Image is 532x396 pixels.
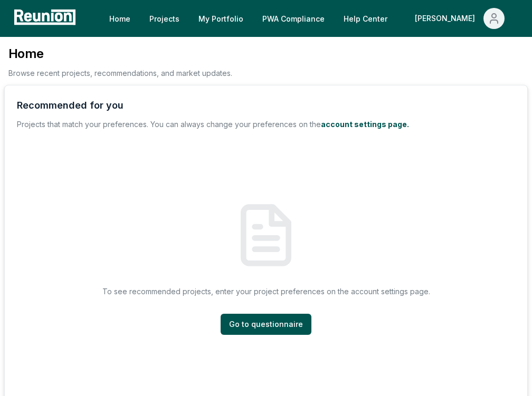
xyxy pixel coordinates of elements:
[190,8,252,29] a: My Portfolio
[254,8,333,29] a: PWA Compliance
[415,8,479,29] div: [PERSON_NAME]
[141,8,188,29] a: Projects
[406,8,513,29] button: [PERSON_NAME]
[8,67,232,79] p: Browse recent projects, recommendations, and market updates.
[321,120,409,129] a: account settings page.
[101,8,521,29] nav: Main
[335,8,396,29] a: Help Center
[17,98,123,113] div: Recommended for you
[102,286,430,297] p: To see recommended projects, enter your project preferences on the account settings page.
[17,120,321,129] span: Projects that match your preferences. You can always change your preferences on the
[8,45,232,62] h3: Home
[101,8,139,29] a: Home
[221,314,311,335] a: Go to questionnaire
